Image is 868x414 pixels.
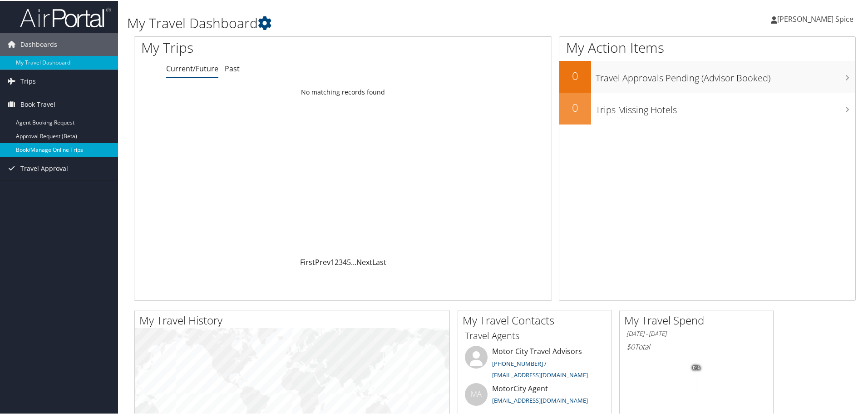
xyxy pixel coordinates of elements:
[20,6,111,27] img: airportal-logo.png
[372,256,386,266] a: Last
[626,329,766,337] h6: [DATE] - [DATE]
[300,256,315,266] a: First
[596,98,855,115] h3: Trips Missing Hotels
[465,382,488,405] div: MA
[460,345,609,382] li: Motor City Travel Advisors
[492,395,588,404] a: [EMAIL_ADDRESS][DOMAIN_NAME]
[596,66,855,84] h3: Travel Approvals Pending (Advisor Booked)
[335,256,339,266] a: 2
[465,329,605,341] h3: Travel Agents
[166,63,218,73] a: Current/Future
[626,341,635,351] span: $0
[626,341,766,351] h6: Total
[127,13,617,32] h1: My Travel Dashboard
[20,32,57,55] span: Dashboards
[356,256,372,266] a: Next
[20,69,36,92] span: Trips
[492,370,588,378] a: [EMAIL_ADDRESS][DOMAIN_NAME]
[559,60,855,92] a: 0Travel Approvals Pending (Advisor Booked)
[777,13,853,23] span: [PERSON_NAME] Spice
[693,364,700,370] tspan: 0%
[559,99,591,115] h2: 0
[141,37,371,56] h1: My Trips
[559,67,591,83] h2: 0
[559,92,855,124] a: 0Trips Missing Hotels
[460,382,609,412] li: MotorCity Agent
[351,256,356,266] span: …
[20,92,55,115] span: Book Travel
[134,83,552,100] td: No matching records found
[559,37,855,56] h1: My Action Items
[463,312,612,327] h2: My Travel Contacts
[339,256,343,266] a: 3
[20,156,68,179] span: Travel Approval
[771,5,863,32] a: [PERSON_NAME] Spice
[624,312,773,327] h2: My Travel Spend
[347,256,351,266] a: 5
[330,256,335,266] a: 1
[139,312,449,327] h2: My Travel History
[315,256,330,266] a: Prev
[343,256,347,266] a: 4
[492,359,547,367] a: [PHONE_NUMBER] /
[225,63,240,73] a: Past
